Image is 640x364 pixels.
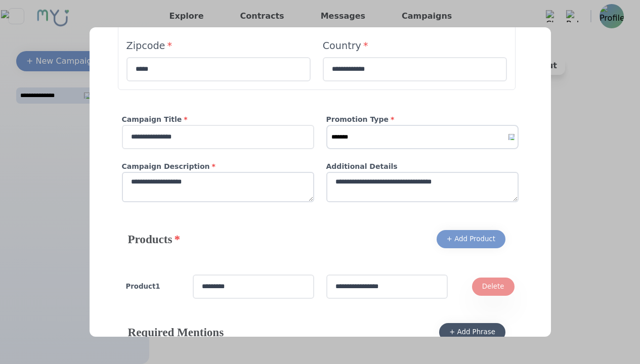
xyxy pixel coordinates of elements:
button: Delete [472,278,515,296]
h4: Campaign Title [122,114,314,125]
h4: Products [128,231,180,247]
div: Delete [482,282,504,292]
div: + Add Phrase [449,327,495,337]
div: + Add Product [447,234,495,244]
h4: Country [323,39,507,53]
h4: Zipcode [126,39,311,53]
button: + Add Product [437,230,505,248]
h4: Additional Details [326,161,519,172]
h4: Product 1 [126,282,181,292]
h4: Campaign Description [122,161,314,172]
h4: Promotion Type [326,114,519,125]
button: + Add Phrase [439,323,505,341]
h4: Required Mentions [128,324,224,340]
